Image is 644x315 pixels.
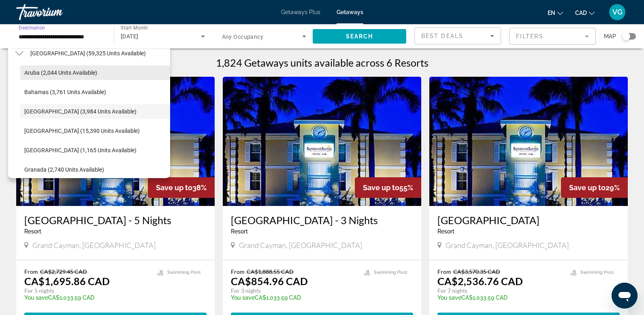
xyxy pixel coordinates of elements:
span: Granada (2,740 units available) [24,166,104,173]
button: Change currency [575,7,595,19]
span: Swimming Pool [167,270,200,275]
span: Grand Cayman, [GEOGRAPHIC_DATA] [446,241,569,250]
a: Travorium [16,2,97,23]
a: [GEOGRAPHIC_DATA] - 5 Nights [24,214,207,226]
div: 38% [148,177,215,198]
span: VG [612,8,623,16]
span: Save up to [363,183,399,192]
img: RGG9E01X.jpg [223,77,421,206]
span: From [437,268,451,275]
iframe: Button to launch messaging window [612,283,638,309]
span: Best Deals [421,33,463,39]
span: en [548,10,555,16]
button: User Menu [607,4,628,21]
span: [GEOGRAPHIC_DATA] (3,984 units available) [24,108,136,115]
mat-select: Sort by [421,31,494,41]
h1: 1,824 Getaways units available across 6 Resorts [216,57,429,69]
span: Resort [437,228,454,235]
span: You save [437,294,461,301]
button: Bahamas (3,761 units available) [20,85,170,99]
p: CA$2,536.76 CAD [437,275,523,287]
button: [GEOGRAPHIC_DATA] (15,390 units available) [20,124,170,138]
a: [GEOGRAPHIC_DATA] [437,214,620,226]
span: Bahamas (3,761 units available) [24,89,106,95]
div: 29% [561,177,628,198]
span: Swimming Pool [374,270,407,275]
span: [GEOGRAPHIC_DATA] (59,325 units available) [30,50,146,57]
span: You save [24,294,48,301]
span: [GEOGRAPHIC_DATA] (15,390 units available) [24,128,140,134]
span: Grand Cayman, [GEOGRAPHIC_DATA] [32,241,156,250]
button: Filter [509,27,596,45]
span: CA$2,729.45 CAD [40,268,87,275]
span: [DATE] [121,33,139,40]
span: Start Month [121,25,148,31]
button: [GEOGRAPHIC_DATA] (1,165 units available) [20,143,170,157]
p: For 5 nights [24,287,149,294]
a: [GEOGRAPHIC_DATA] - 3 Nights [231,214,413,226]
button: Aruba (2,044 units available) [20,65,170,80]
p: CA$1,033.59 CAD [231,294,356,301]
span: Search [346,33,373,40]
span: CA$1,888.55 CAD [247,268,294,275]
p: CA$1,695.86 CAD [24,275,110,287]
span: CA$3,570.35 CAD [453,268,500,275]
span: From [24,268,38,275]
span: Resort [231,228,248,235]
p: For 3 nights [231,287,356,294]
span: Save up to [156,183,192,192]
span: Aruba (2,044 units available) [24,69,97,76]
button: Search [313,29,406,44]
img: RGG9E01X.jpg [429,77,628,206]
button: [GEOGRAPHIC_DATA] (59,325 units available) [26,46,170,61]
p: CA$854.96 CAD [231,275,308,287]
span: Any Occupancy [222,34,264,40]
button: [GEOGRAPHIC_DATA] (3,984 units available) [20,104,170,119]
a: Getaways Plus [281,9,320,15]
a: Getaways [337,9,363,15]
button: Change language [548,7,563,19]
p: CA$1,033.59 CAD [437,294,563,301]
span: You save [231,294,255,301]
span: Map [604,31,616,42]
button: Granada (2,740 units available) [20,162,170,177]
p: CA$1,033.59 CAD [24,294,149,301]
span: [GEOGRAPHIC_DATA] (1,165 units available) [24,147,136,153]
span: Save up to [569,183,606,192]
p: For 7 nights [437,287,563,294]
div: 55% [355,177,421,198]
span: CAD [575,10,587,16]
span: Swimming Pool [580,270,614,275]
button: Toggle Caribbean & Atlantic Islands (59,325 units available) [12,46,26,61]
span: Destination [19,25,45,30]
span: From [231,268,245,275]
span: Grand Cayman, [GEOGRAPHIC_DATA] [239,241,362,250]
span: Resort [24,228,41,235]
